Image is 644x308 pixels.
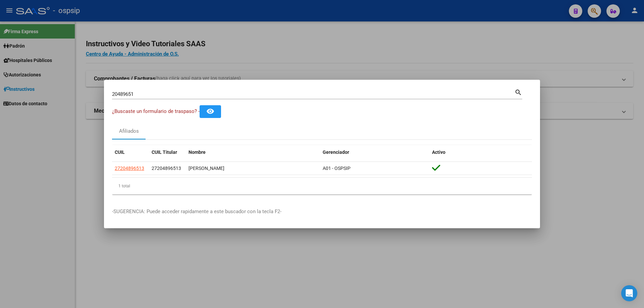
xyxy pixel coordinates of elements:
[112,208,532,215] p: -SUGERENCIA: Puede acceder rapidamente a este buscador con la tecla F2-
[515,88,522,96] mat-icon: search
[429,145,532,160] datatable-header-cell: Activo
[115,149,125,155] span: CUIL
[112,145,149,160] datatable-header-cell: CUIL
[152,166,181,171] span: 27204896513
[323,166,351,171] span: A01 - OSPSIP
[119,127,139,135] div: Afiliados
[115,166,144,171] span: 27204896513
[112,178,532,194] div: 1 total
[323,149,349,155] span: Gerenciador
[432,149,445,155] span: Activo
[206,107,214,115] mat-icon: remove_red_eye
[320,145,429,160] datatable-header-cell: Gerenciador
[621,285,637,301] div: Open Intercom Messenger
[149,145,186,160] datatable-header-cell: CUIL Titular
[152,149,177,155] span: CUIL Titular
[189,149,206,155] span: Nombre
[112,108,200,114] span: ¿Buscaste un formulario de traspaso? -
[189,165,317,172] div: [PERSON_NAME]
[186,145,320,160] datatable-header-cell: Nombre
